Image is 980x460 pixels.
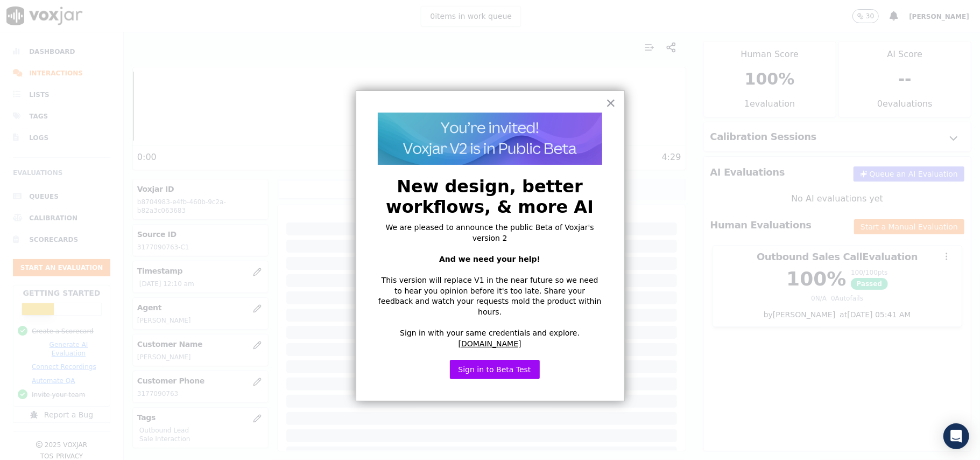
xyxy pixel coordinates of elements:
p: This version will replace V1 in the near future so we need to hear you opinion before it's too la... [378,275,602,317]
div: Open Intercom Messenger [943,423,969,449]
p: We are pleased to announce the public Beta of Voxjar's version 2 [378,222,602,243]
h2: New design, better workflows, & more AI [378,176,602,218]
strong: And we need your help! [439,255,540,263]
span: Sign in with your same credentials and explore. [400,329,580,337]
button: Close [606,94,616,111]
a: [DOMAIN_NAME] [459,339,521,348]
button: Sign in to Beta Test [450,360,540,379]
